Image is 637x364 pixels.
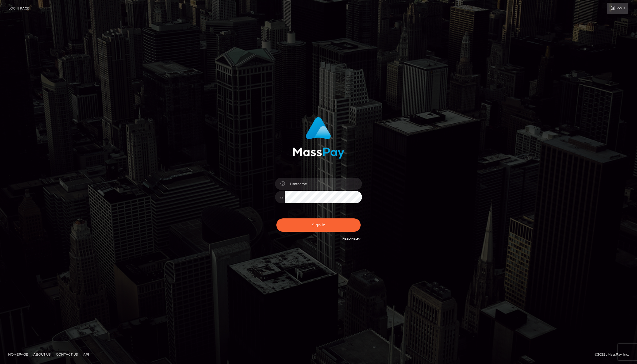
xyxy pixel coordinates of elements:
a: API [81,350,91,359]
a: About Us [31,350,53,359]
button: Sign in [276,218,361,232]
a: Login [607,3,628,14]
input: Username... [285,178,362,190]
a: Contact Us [54,350,80,359]
a: Homepage [6,350,30,359]
img: MassPay Login [293,117,344,159]
a: Need Help? [342,237,361,240]
a: Login Page [8,3,29,14]
div: © 2025 , MassPay Inc. [595,352,633,357]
